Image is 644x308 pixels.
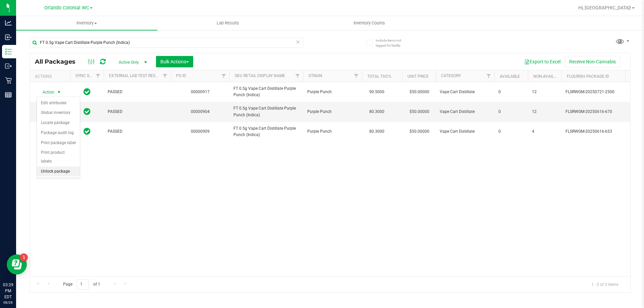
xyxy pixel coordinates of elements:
[566,89,631,95] span: FLSRWGM-20250721-2500
[37,148,80,166] li: Print product labels
[233,85,299,98] span: FT 0.5g Vape Cart Distillate Purple Punch (Indica)
[108,128,167,135] span: PASSED
[566,109,631,115] span: FLSRWGM-20250616-670
[408,74,429,79] a: Unit Price
[406,127,433,136] span: $50.00000
[77,279,89,290] input: 1
[533,74,563,79] a: Non-Available
[37,138,80,148] li: Print package label
[366,107,388,117] span: 80.3000
[157,16,299,30] a: Lab Results
[532,89,557,95] span: 12
[218,70,229,82] a: Filter
[5,48,12,55] inline-svg: Inventory
[440,89,490,95] span: Vape Cart Distillate
[160,59,189,64] span: Bulk Actions
[498,128,524,135] span: 0
[366,87,388,97] span: 90.5000
[578,5,631,10] span: Hi, [GEOGRAPHIC_DATA]!
[84,107,91,116] span: In Sync
[57,279,106,290] span: Page of 1
[5,63,12,69] inline-svg: Outbound
[309,73,322,78] a: Strain
[20,253,28,261] iframe: Resource center unread badge
[191,109,210,114] a: 00000904
[520,56,565,67] button: Export to Excel
[3,282,13,300] p: 03:29 PM EDT
[208,20,248,26] span: Lab Results
[233,105,299,118] span: FT 0.5g Vape Cart Distillate Purple Punch (Indica)
[344,20,394,26] span: Inventory Counts
[5,91,12,98] inline-svg: Reports
[37,118,80,128] li: Locate package
[307,89,358,95] span: Purple Punch
[75,73,101,78] a: Sync Status
[37,98,80,108] li: Edit attributes
[109,73,162,78] a: External Lab Test Result
[5,34,12,41] inline-svg: Inbound
[235,73,285,78] a: SKU Retail Display Name
[3,300,13,305] p: 08/26
[296,38,300,46] span: Clear
[440,109,490,115] span: Vape Cart Distillate
[191,89,210,94] a: 00000917
[406,107,433,117] span: $50.00000
[292,70,303,82] a: Filter
[5,19,12,26] inline-svg: Analytics
[35,74,67,79] div: Actions
[367,74,391,79] a: Total THC%
[500,74,520,79] a: Available
[37,87,55,97] span: Action
[498,109,524,115] span: 0
[84,87,91,97] span: In Sync
[37,108,80,118] li: Global inventory
[483,70,494,82] a: Filter
[37,167,80,177] li: Unlock package
[566,128,631,135] span: FLSRWGM-20250616-653
[7,254,27,274] iframe: Resource center
[55,87,63,97] span: select
[37,128,80,138] li: Package audit log
[156,56,193,67] button: Bulk Actions
[84,127,91,136] span: In Sync
[366,127,388,136] span: 80.3000
[586,279,624,289] span: 1 - 3 of 3 items
[30,38,304,48] input: Search Package ID, Item Name, SKU, Lot or Part Number...
[5,77,12,84] inline-svg: Retail
[498,89,524,95] span: 0
[44,5,89,11] span: Orlando Colonial WC
[440,128,490,135] span: Vape Cart Distillate
[376,38,409,48] span: Include items not tagged for facility
[299,16,440,30] a: Inventory Counts
[35,58,82,65] span: All Packages
[108,89,167,95] span: PASSED
[108,109,167,115] span: PASSED
[406,87,433,97] span: $50.00000
[16,20,157,26] span: Inventory
[307,128,358,135] span: Purple Punch
[191,129,210,134] a: 00000909
[565,56,620,67] button: Receive Non-Cannabis
[93,70,104,82] a: Filter
[567,74,609,79] a: Flourish Package ID
[16,16,157,30] a: Inventory
[532,109,557,115] span: 12
[160,70,171,82] a: Filter
[233,125,299,138] span: FT 0.5g Vape Cart Distillate Purple Punch (Indica)
[176,73,186,78] a: PO ID
[441,73,461,78] a: Category
[307,109,358,115] span: Purple Punch
[532,128,557,135] span: 4
[351,70,362,82] a: Filter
